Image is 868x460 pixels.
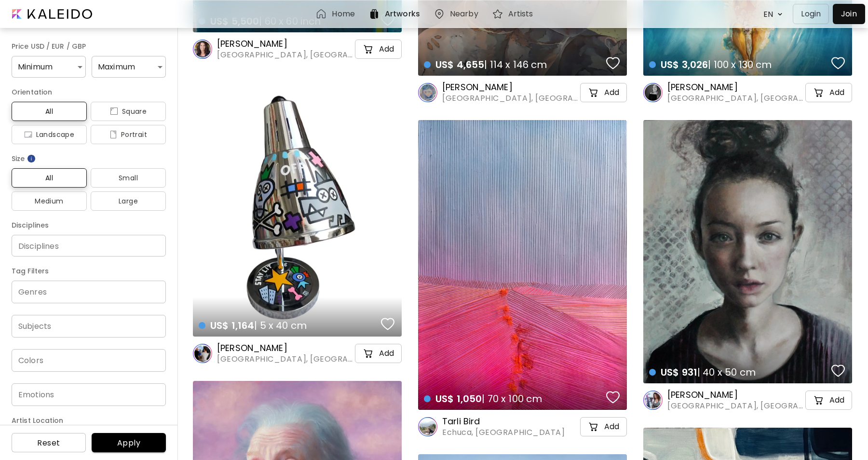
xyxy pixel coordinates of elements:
h5: Add [604,88,619,97]
div: Maximum [92,56,166,78]
span: Square [98,106,158,117]
button: Reset [12,433,86,452]
span: Landscape [19,129,79,140]
a: [PERSON_NAME][GEOGRAPHIC_DATA], [GEOGRAPHIC_DATA]cart-iconAdd [643,81,852,104]
img: info [27,154,36,163]
button: All [12,102,87,121]
span: US$ 931 [661,365,697,379]
h5: Add [379,349,394,358]
h6: Price USD / EUR / GBP [12,41,166,52]
button: All [12,168,87,188]
img: cart-icon [813,394,825,406]
span: [GEOGRAPHIC_DATA], [GEOGRAPHIC_DATA] [217,50,353,60]
button: iconLandscape [12,125,87,144]
span: US$ 3,026 [661,58,708,71]
h6: Tag Filters [12,265,166,277]
img: icon [24,131,32,138]
span: Echuca, [GEOGRAPHIC_DATA] [442,427,565,438]
a: Tarli BirdEchuca, [GEOGRAPHIC_DATA]cart-iconAdd [418,416,627,438]
a: [PERSON_NAME][GEOGRAPHIC_DATA], [GEOGRAPHIC_DATA]cart-iconAdd [193,38,402,60]
div: EN [759,6,775,23]
span: US$ 4,655 [435,58,484,71]
h4: | 70 x 100 cm [424,392,603,405]
button: favorites [604,54,622,73]
span: Medium [19,195,79,207]
h6: Size [12,153,166,164]
img: cart-icon [588,421,599,433]
button: cart-iconAdd [355,40,402,59]
div: Minimum [12,56,86,78]
h6: Nearby [450,10,478,18]
a: Nearby [434,8,482,20]
h5: Add [829,88,844,97]
h6: Artist Location [12,415,166,426]
a: [PERSON_NAME][GEOGRAPHIC_DATA], [GEOGRAPHIC_DATA]cart-iconAdd [193,342,402,365]
span: Apply [99,438,158,448]
img: cart-icon [813,87,825,98]
button: iconPortrait [91,125,166,144]
img: cart-icon [363,348,374,359]
button: cart-iconAdd [355,344,402,363]
button: cart-iconAdd [805,83,852,102]
a: Artists [492,8,537,20]
a: US$ 1,164| 5 x 40 cmfavoriteshttps://cdn.kaleido.art/CDN/Artwork/173989/Primary/medium.webp?updat... [193,77,402,337]
img: cart-icon [588,87,599,98]
button: favorites [829,54,847,73]
h4: | 100 x 130 cm [649,58,828,71]
h6: [PERSON_NAME] [217,342,353,354]
span: [GEOGRAPHIC_DATA], [GEOGRAPHIC_DATA] [217,354,353,365]
button: iconSquare [91,102,166,121]
h4: | 40 x 50 cm [649,366,828,379]
button: favorites [604,388,622,407]
a: Login [793,4,833,24]
button: Small [91,168,166,188]
a: [PERSON_NAME][GEOGRAPHIC_DATA], [GEOGRAPHIC_DATA]cart-iconAdd [418,81,627,104]
h6: Artists [508,10,533,18]
img: icon [110,108,118,115]
h6: Disciplines [12,219,166,231]
span: All [19,106,79,117]
p: Login [801,8,821,20]
h5: Add [829,395,844,405]
h6: Orientation [12,86,166,98]
span: All [19,172,79,184]
span: Portrait [98,129,158,140]
img: icon [109,131,117,138]
span: [GEOGRAPHIC_DATA], [GEOGRAPHIC_DATA] [667,93,803,104]
img: cart-icon [363,43,374,55]
span: Small [98,172,158,184]
span: US$ 1,050 [435,392,482,406]
button: Login [793,4,829,24]
button: cart-iconAdd [805,391,852,410]
button: cart-iconAdd [580,417,627,436]
a: Home [315,8,358,20]
h6: Home [332,10,354,18]
h6: Tarli Bird [442,416,565,427]
h6: [PERSON_NAME] [442,81,578,93]
a: Artworks [368,8,424,20]
h4: | 114 x 146 cm [424,58,603,71]
img: arrow down [775,10,785,19]
button: favorites [379,314,397,334]
h4: | 5 x 40 cm [199,319,378,332]
button: Apply [92,433,166,452]
span: Reset [19,438,78,448]
h5: Add [604,422,619,432]
h6: [PERSON_NAME] [217,38,353,50]
span: US$ 1,164 [210,319,254,332]
h6: Artworks [385,10,420,18]
span: [GEOGRAPHIC_DATA], [GEOGRAPHIC_DATA] [442,93,578,104]
a: Join [833,4,865,24]
a: [PERSON_NAME][GEOGRAPHIC_DATA], [GEOGRAPHIC_DATA]cart-iconAdd [643,389,852,411]
h6: [PERSON_NAME] [667,81,803,93]
a: US$ 931| 40 x 50 cmfavoriteshttps://cdn.kaleido.art/CDN/Artwork/175497/Primary/medium.webp?update... [643,120,852,383]
h5: Add [379,44,394,54]
span: Large [98,195,158,207]
button: Medium [12,191,87,211]
a: US$ 1,050| 70 x 100 cmfavoriteshttps://cdn.kaleido.art/CDN/Artwork/173613/Primary/medium.webp?upd... [418,120,627,410]
span: [GEOGRAPHIC_DATA], [GEOGRAPHIC_DATA] [667,401,803,411]
button: favorites [829,361,847,380]
button: Large [91,191,166,211]
button: cart-iconAdd [580,83,627,102]
h6: [PERSON_NAME] [667,389,803,401]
